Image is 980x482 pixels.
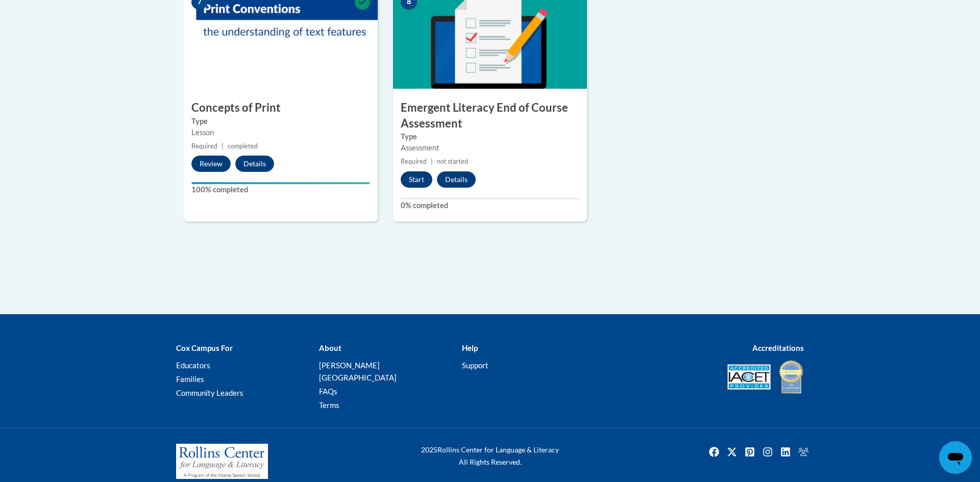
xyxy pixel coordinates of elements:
[777,444,794,460] img: LinkedIn icon
[319,387,337,396] a: FAQs
[742,444,758,460] img: Pinterest icon
[401,142,579,154] div: Assessment
[795,444,812,460] img: Facebook group icon
[437,171,476,188] button: Details
[191,182,370,184] div: Your progress
[191,127,370,138] div: Lesson
[191,116,370,127] label: Type
[706,444,722,460] img: Facebook icon
[176,343,233,352] b: Cox Campus For
[706,444,722,460] a: Facebook
[235,156,274,172] button: Details
[319,400,339,410] a: Terms
[759,444,776,460] a: Instagram
[795,444,812,460] a: Facebook Group
[176,361,210,370] a: Educators
[939,441,972,474] iframe: Button to launch messaging window
[778,359,804,395] img: IDA® Accredited
[437,158,468,165] span: not started
[724,444,740,460] a: Twitter
[228,142,258,150] span: completed
[462,343,478,352] b: Help
[777,444,794,460] a: Linkedin
[191,184,370,195] label: 100% completed
[401,200,579,211] label: 0% completed
[383,444,597,468] div: Rollins Center for Language & Literacy All Rights Reserved.
[431,158,433,165] span: |
[184,100,378,116] h3: Concepts of Print
[176,374,204,384] a: Families
[724,444,740,460] img: Twitter icon
[319,343,341,352] b: About
[752,343,804,352] b: Accreditations
[462,361,488,370] a: Support
[401,131,579,142] label: Type
[191,156,231,172] button: Review
[742,444,758,460] a: Pinterest
[727,364,771,390] img: Accredited IACET® Provider
[393,100,587,132] h3: Emergent Literacy End of Course Assessment
[759,444,776,460] img: Instagram icon
[191,142,217,150] span: Required
[222,142,224,150] span: |
[319,361,397,382] a: [PERSON_NAME][GEOGRAPHIC_DATA]
[176,444,268,479] img: Rollins Center for Language & Literacy - A Program of the Atlanta Speech School
[401,171,432,188] button: Start
[421,445,437,454] span: 2025
[176,388,243,397] a: Community Leaders
[401,158,427,165] span: Required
